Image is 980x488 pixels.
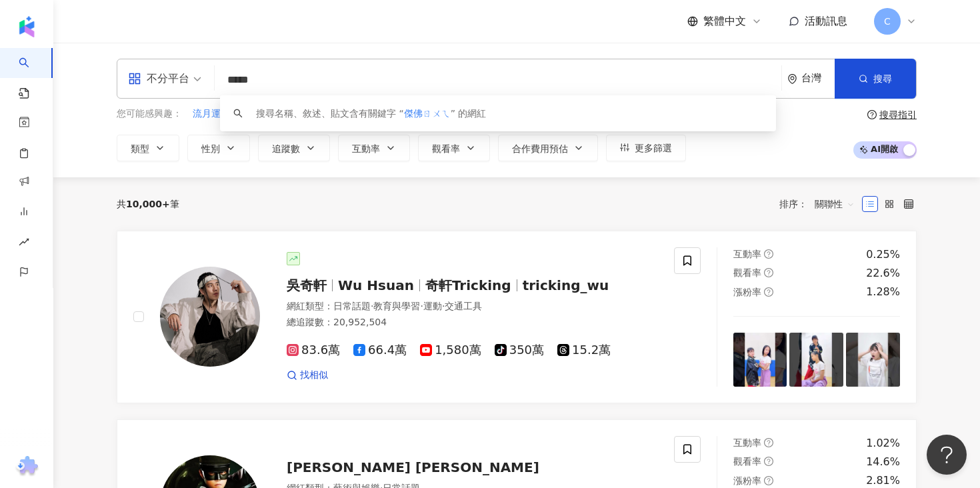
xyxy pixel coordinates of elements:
span: 83.6萬 [287,343,340,357]
button: 觀看率 [418,135,490,161]
div: 2.81% [866,473,900,488]
span: 漲粉率 [733,475,761,486]
span: [PERSON_NAME] [PERSON_NAME] [287,459,539,475]
a: search [19,48,45,100]
span: 吳奇軒 [287,277,327,293]
span: 互動率 [352,143,380,154]
div: 共 筆 [117,199,179,209]
span: 流月運勢 [193,107,230,121]
span: 日常話題 [333,301,371,311]
img: KOL Avatar [160,267,260,367]
span: 搜尋 [873,73,892,84]
img: post-image [733,333,787,387]
span: question-circle [867,110,877,119]
span: 教育與學習 [373,301,420,311]
span: question-circle [764,287,773,297]
button: 更多篩選 [606,135,686,161]
button: 互動率 [338,135,410,161]
div: 網紅類型 ： [287,300,658,313]
span: Wu Hsuan [338,277,414,293]
div: 不分平台 [128,68,189,89]
span: 交通工具 [445,301,482,311]
span: question-circle [764,457,773,466]
span: 類型 [131,143,149,154]
span: 傑佛ㄖㄨㄟ [404,108,451,119]
span: 觀看率 [432,143,460,154]
span: 性別 [201,143,220,154]
span: 350萬 [495,343,544,357]
div: 總追蹤數 ： 20,952,504 [287,316,658,329]
button: 合作費用預估 [498,135,598,161]
span: 觀看率 [733,456,761,467]
a: 找相似 [287,369,328,382]
span: 合作費用預估 [512,143,568,154]
span: 活動訊息 [805,15,847,27]
span: appstore [128,72,141,85]
button: 性別 [187,135,250,161]
span: 繁體中文 [703,14,746,29]
span: · [442,301,445,311]
span: 66.4萬 [353,343,407,357]
span: question-circle [764,249,773,259]
span: rise [19,229,29,259]
span: 互動率 [733,249,761,259]
button: 類型 [117,135,179,161]
span: · [420,301,423,311]
button: 流月運勢 [192,107,231,121]
div: 22.6% [866,266,900,281]
span: 觀看率 [733,267,761,278]
div: 1.28% [866,285,900,299]
span: 找相似 [300,369,328,382]
button: 搜尋 [835,59,916,99]
span: question-circle [764,438,773,447]
img: logo icon [16,16,37,37]
span: tricking_wu [523,277,609,293]
span: 1,580萬 [420,343,481,357]
iframe: Help Scout Beacon - Open [927,435,967,475]
img: post-image [789,333,843,387]
div: 1.02% [866,436,900,451]
a: KOL Avatar吳奇軒Wu Hsuan奇軒Trickingtricking_wu網紅類型：日常話題·教育與學習·運動·交通工具總追蹤數：20,952,50483.6萬66.4萬1,580萬3... [117,231,917,403]
span: 運動 [423,301,442,311]
span: 奇軒Tricking [425,277,511,293]
span: 關聯性 [815,193,855,215]
div: 搜尋名稱、敘述、貼文含有關鍵字 “ ” 的網紅 [256,106,486,121]
span: 10,000+ [126,199,170,209]
span: 互動率 [733,437,761,448]
img: post-image [846,333,900,387]
button: 追蹤數 [258,135,330,161]
div: 排序： [779,193,862,215]
div: 14.6% [866,455,900,469]
span: 您可能感興趣： [117,107,182,121]
span: C [884,14,891,29]
span: 漲粉率 [733,287,761,297]
img: chrome extension [14,456,40,477]
span: 15.2萬 [557,343,611,357]
span: question-circle [764,268,773,277]
div: 搜尋指引 [879,109,917,120]
span: environment [787,74,797,84]
span: · [371,301,373,311]
span: search [233,109,243,118]
div: 台灣 [801,73,835,84]
div: 0.25% [866,247,900,262]
span: question-circle [764,476,773,485]
span: 追蹤數 [272,143,300,154]
span: 更多篩選 [635,143,672,153]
